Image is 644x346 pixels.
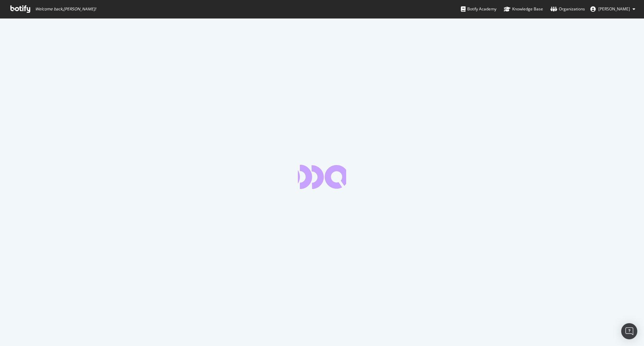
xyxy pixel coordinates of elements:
[621,323,637,339] div: Open Intercom Messenger
[598,6,630,12] span: Anthony Lunay
[298,165,346,189] div: animation
[35,6,96,12] span: Welcome back, [PERSON_NAME] !
[461,6,496,12] div: Botify Academy
[550,6,585,12] div: Organizations
[504,6,543,12] div: Knowledge Base
[585,4,641,14] button: [PERSON_NAME]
